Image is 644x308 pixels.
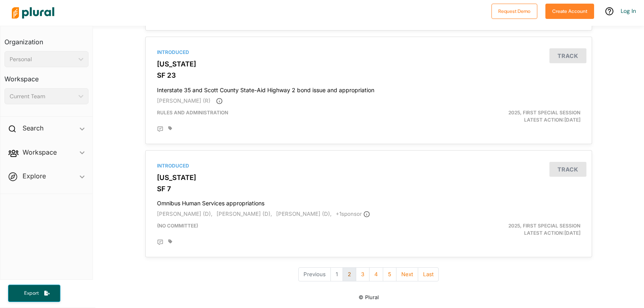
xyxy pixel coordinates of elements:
h3: SF 23 [157,71,580,79]
span: Export [19,290,44,297]
button: 4 [369,267,383,281]
small: © Plural [359,294,379,300]
div: Latest Action: [DATE] [441,109,586,124]
button: 5 [383,267,396,281]
h3: Workspace [4,67,89,85]
span: 2025, First Special Session [508,110,580,116]
div: Introduced [157,162,580,170]
button: Create Account [545,4,594,19]
span: [PERSON_NAME] (D), [157,211,213,217]
button: 3 [356,267,369,281]
h4: Omnibus Human Services appropriations [157,196,580,207]
h3: Organization [4,30,89,48]
button: Next [396,267,418,281]
a: Log In [621,7,636,14]
span: 2025, First Special Session [508,223,580,229]
div: Add tags [168,239,172,244]
span: Rules and Administration [157,110,228,116]
button: Track [549,162,586,177]
button: Request Demo [491,4,537,19]
button: 2 [343,267,356,281]
h3: [US_STATE] [157,174,580,182]
a: Create Account [545,6,594,15]
div: Introduced [157,49,580,56]
div: Personal [10,55,75,64]
div: Current Team [10,92,75,101]
h4: Interstate 35 and Scott County State-Aid Highway 2 bond issue and appropriation [157,83,580,94]
span: [PERSON_NAME] (R) [157,97,211,104]
div: Add Position Statement [157,239,163,246]
span: [PERSON_NAME] (D), [276,211,332,217]
h3: [US_STATE] [157,60,580,68]
div: (no committee) [151,222,441,237]
div: Latest Action: [DATE] [441,222,586,237]
div: Add Position Statement [157,126,163,132]
button: Export [8,285,60,302]
span: + 1 sponsor [336,211,370,217]
h2: Search [23,124,43,132]
button: Last [418,267,439,281]
button: Track [549,48,586,63]
h3: SF 7 [157,185,580,193]
a: Request Demo [491,6,537,15]
div: Add tags [168,126,172,131]
span: [PERSON_NAME] (D), [217,211,272,217]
